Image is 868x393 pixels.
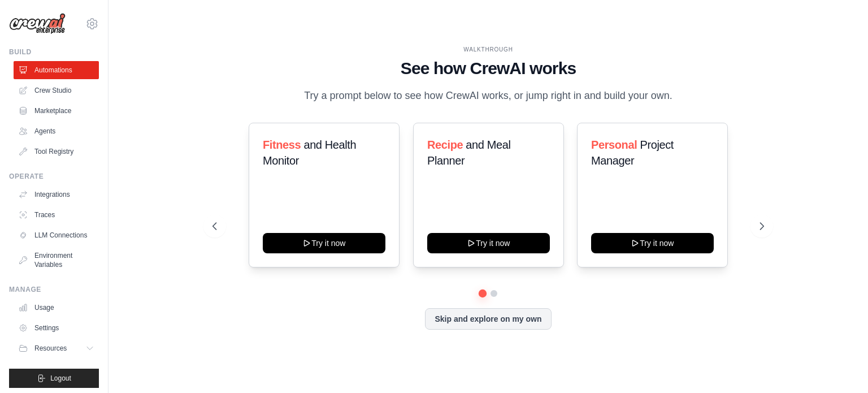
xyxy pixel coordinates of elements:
button: Logout [9,369,99,388]
a: Environment Variables [14,247,99,274]
button: Skip and explore on my own [425,308,551,330]
button: Try it now [591,233,714,253]
span: Project Manager [591,139,674,167]
a: Automations [14,61,99,79]
p: Try a prompt below to see how CrewAI works, or jump right in and build your own. [298,88,678,104]
button: Try it now [263,233,385,253]
span: Personal [591,139,637,151]
a: Marketplace [14,102,99,120]
button: Try it now [427,233,550,253]
div: Manage [9,285,99,294]
a: Agents [14,122,99,140]
span: Logout [50,374,71,383]
span: Recipe [427,139,463,151]
div: Build [9,47,99,57]
a: Usage [14,299,99,317]
div: WALKTHROUGH [212,45,764,54]
span: Resources [34,344,67,353]
a: Settings [14,319,99,337]
span: Fitness [263,139,301,151]
a: Tool Registry [14,142,99,161]
span: and Health Monitor [263,139,356,167]
a: Integrations [14,185,99,204]
a: Traces [14,206,99,224]
h1: See how CrewAI works [212,58,764,79]
div: Operate [9,172,99,181]
button: Resources [14,339,99,357]
img: Logo [9,13,66,34]
span: and Meal Planner [427,139,510,167]
a: LLM Connections [14,226,99,244]
a: Crew Studio [14,81,99,100]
